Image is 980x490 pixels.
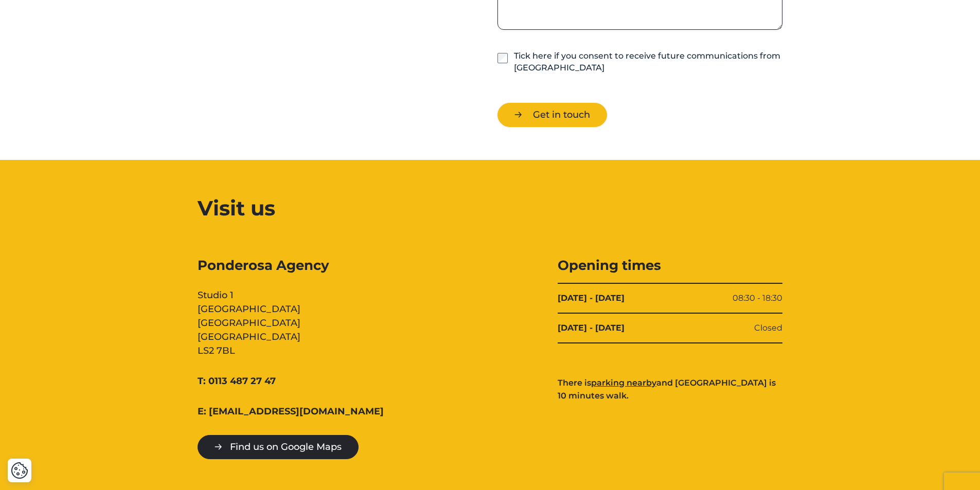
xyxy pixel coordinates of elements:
span: Ponderosa Agency [198,257,422,275]
img: Revisit consent button [11,462,28,479]
label: Tick here if you consent to receive future communications from [GEOGRAPHIC_DATA] [514,50,782,74]
b: [DATE] - [DATE] [558,322,625,334]
span: Closed [754,322,782,334]
button: Cookie Settings [11,462,28,479]
a: parking nearby [591,378,656,388]
b: [DATE] - [DATE] [558,292,625,304]
span: 08:30 - 18:30 [733,292,782,304]
a: E: [EMAIL_ADDRESS][DOMAIN_NAME] [198,405,384,419]
a: Find us on Google Maps [198,435,359,459]
p: There is and [GEOGRAPHIC_DATA] is 10 minutes walk. [558,376,782,403]
button: Get in touch [497,103,607,127]
h3: Opening times [558,257,782,275]
div: Studio 1 [GEOGRAPHIC_DATA] [GEOGRAPHIC_DATA] [GEOGRAPHIC_DATA] LS2 7BL [198,257,422,358]
h2: Visit us [198,193,782,224]
a: T: 0113 487 27 47 [198,374,276,388]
